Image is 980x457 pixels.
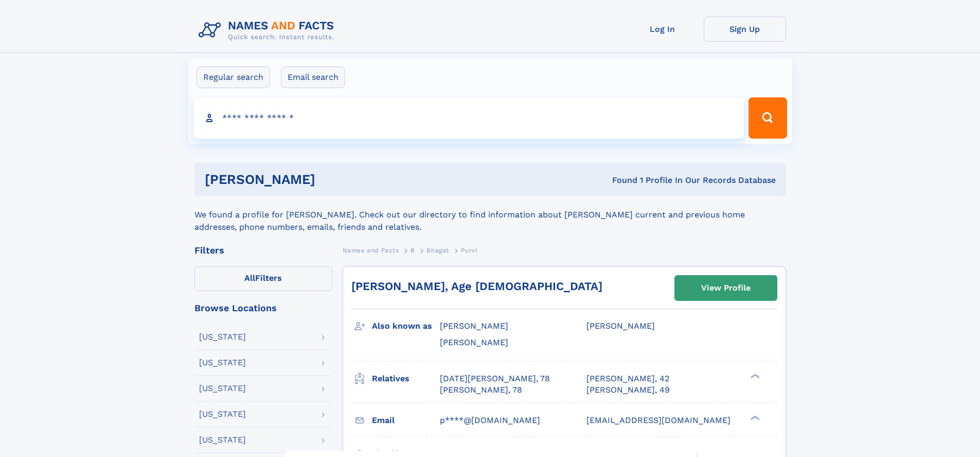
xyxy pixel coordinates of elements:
div: We found a profile for [PERSON_NAME]. Check out our directory to find information about [PERSON_N... [194,196,786,233]
input: search input [193,97,744,139]
div: View Profile [701,276,751,300]
a: B [411,244,415,257]
span: Purvi [461,247,477,254]
a: [PERSON_NAME], 49 [586,384,670,396]
h3: Relatives [372,370,440,387]
a: [PERSON_NAME], 42 [586,373,669,384]
a: Bhagat [426,244,449,257]
a: Names and Facts [343,244,399,257]
a: [DATE][PERSON_NAME], 78 [440,373,550,384]
span: [PERSON_NAME] [440,337,508,347]
a: [PERSON_NAME], 78 [440,384,522,396]
button: Search Button [749,97,787,139]
a: [PERSON_NAME], Age [DEMOGRAPHIC_DATA] [351,280,602,293]
label: Filters [194,266,332,291]
span: B [411,247,415,254]
div: [US_STATE] [199,333,246,341]
div: [US_STATE] [199,436,246,444]
label: Regular search [197,66,270,88]
h3: Also known as [372,317,440,335]
div: Filters [194,246,332,255]
a: Sign Up [704,16,786,42]
span: All [244,273,255,283]
h3: Email [372,412,440,429]
span: [PERSON_NAME] [586,321,655,331]
div: [US_STATE] [199,384,246,393]
img: Logo Names and Facts [194,16,343,44]
div: [US_STATE] [199,359,246,367]
span: Bhagat [426,247,449,254]
div: ❯ [748,414,760,421]
div: Found 1 Profile In Our Records Database [464,175,776,186]
h1: [PERSON_NAME] [205,173,464,186]
span: [EMAIL_ADDRESS][DOMAIN_NAME] [586,415,730,425]
span: [PERSON_NAME] [440,321,508,331]
div: Browse Locations [194,303,332,313]
a: Log In [621,16,704,42]
label: Email search [281,66,345,88]
a: View Profile [675,276,777,300]
div: [US_STATE] [199,410,246,418]
div: ❯ [748,373,760,379]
